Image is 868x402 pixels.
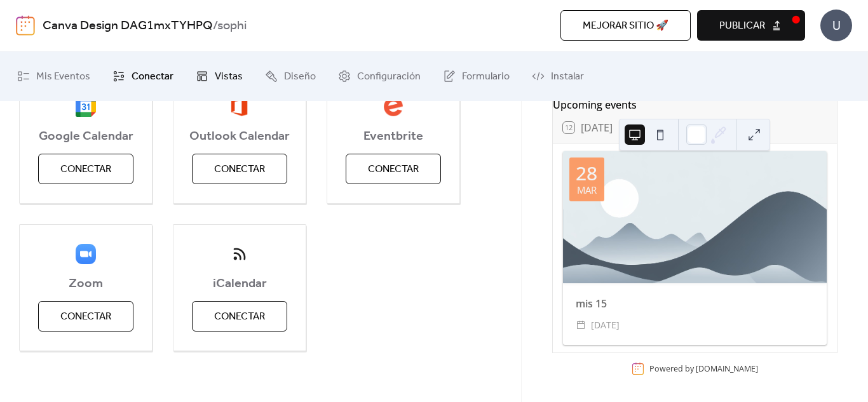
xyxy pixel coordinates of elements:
img: outlook [231,97,248,117]
span: Publicar [719,18,765,34]
span: Vistas [215,67,243,87]
a: [DOMAIN_NAME] [696,363,758,374]
span: Conectar [60,309,111,325]
button: Conectar [38,301,133,332]
a: Canva Design DAG1mxTYHPQ [43,14,213,38]
span: Mis Eventos [36,67,90,87]
span: Diseño [284,67,316,87]
div: mis 15 [563,296,827,311]
b: / [213,14,217,38]
span: Conectar [60,162,111,177]
img: logo [16,15,35,36]
img: ical [229,244,250,264]
a: Conectar [103,57,183,96]
button: Conectar [346,154,441,184]
img: eventbrite [383,97,403,117]
span: Conectar [214,162,265,177]
div: Mar [577,185,597,195]
span: Eventbrite [327,129,459,144]
button: Conectar [192,154,287,184]
div: Upcoming events [553,97,837,112]
a: Mis Eventos [8,57,100,96]
div: ​ [576,318,586,333]
a: Vistas [186,57,252,96]
div: 28 [576,164,597,183]
span: Conectar [214,309,265,325]
a: Instalar [522,57,593,96]
span: Google Calendar [20,129,152,144]
a: Diseño [255,57,325,96]
span: [DATE] [591,318,620,333]
button: Conectar [192,301,287,332]
a: Configuración [329,57,430,96]
span: Conectar [368,162,419,177]
span: Outlook Calendar [173,129,306,144]
span: Zoom [20,276,152,291]
span: Conectar [132,67,173,87]
span: Mejorar sitio 🚀 [583,18,668,34]
div: U [820,10,852,41]
span: Configuración [357,67,421,87]
b: sophi [217,14,247,38]
span: Instalar [551,67,584,87]
span: Formulario [462,67,510,87]
div: Powered by [649,363,758,374]
img: google [76,97,96,117]
button: Publicar [697,10,805,41]
button: Mejorar sitio 🚀 [560,10,691,41]
button: Conectar [38,154,133,184]
img: zoom [76,244,96,264]
span: iCalendar [173,276,306,291]
a: Formulario [433,57,519,96]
